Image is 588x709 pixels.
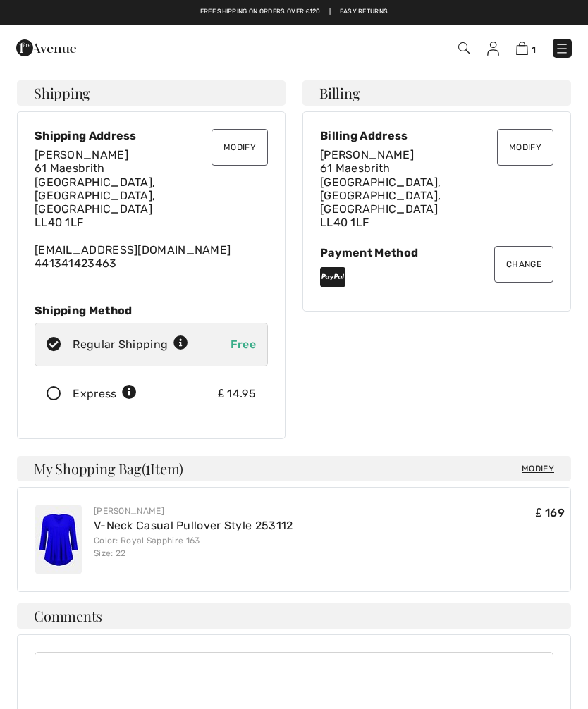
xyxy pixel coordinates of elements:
span: ( Item) [142,459,183,478]
span: [PERSON_NAME] [320,148,414,161]
img: V-Neck Casual Pullover Style 253112 [35,505,82,574]
span: Free [231,338,256,351]
span: 1 [145,458,150,476]
div: Shipping Method [35,304,268,317]
a: 1ère Avenue [16,40,76,54]
span: [PERSON_NAME] [35,148,128,161]
div: Color: Royal Sapphire 163 Size: 22 [94,534,293,560]
button: Change [494,246,553,283]
span: ₤ 169 [536,506,565,519]
div: Billing Address [320,129,553,142]
img: Search [458,42,470,54]
h4: Comments [17,603,571,629]
img: 1ère Avenue [16,34,76,62]
h4: My Shopping Bag [17,456,571,481]
button: Modify [497,129,553,166]
button: Modify [212,129,268,166]
div: ₤ 14.95 [218,386,256,402]
span: 61 Maesbrith [GEOGRAPHIC_DATA], [GEOGRAPHIC_DATA], [GEOGRAPHIC_DATA] LL40 1LF [35,161,155,229]
span: Modify [522,462,554,476]
img: Menu [555,42,569,56]
a: 1 [516,39,536,56]
img: Shopping Bag [516,42,528,55]
img: My Info [487,42,499,56]
div: Regular Shipping [73,336,188,353]
a: V-Neck Casual Pullover Style 253112 [94,519,293,532]
span: Billing [319,86,360,100]
span: 1 [532,44,536,55]
a: Easy Returns [340,7,388,17]
div: Express [73,386,137,402]
span: 61 Maesbrith [GEOGRAPHIC_DATA], [GEOGRAPHIC_DATA], [GEOGRAPHIC_DATA] LL40 1LF [320,161,441,229]
a: 441341423463 [35,257,117,270]
div: [PERSON_NAME] [94,505,293,517]
div: Shipping Address [35,129,268,142]
span: | [329,7,331,17]
div: Payment Method [320,246,553,259]
div: [EMAIL_ADDRESS][DOMAIN_NAME] [35,148,268,270]
span: Shipping [34,86,90,100]
a: Free shipping on orders over ₤120 [200,7,321,17]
